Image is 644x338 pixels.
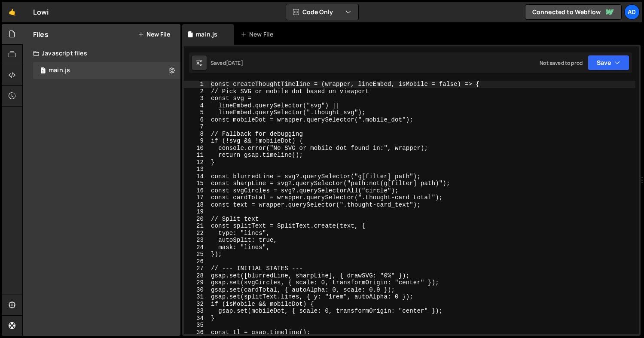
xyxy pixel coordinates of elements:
[2,2,23,22] a: 🤙
[40,68,46,75] span: 1
[184,166,209,173] div: 13
[184,137,209,145] div: 9
[226,59,243,67] div: [DATE]
[184,145,209,152] div: 10
[49,67,70,74] div: main.js
[184,279,209,286] div: 29
[184,272,209,280] div: 28
[184,180,209,187] div: 15
[184,123,209,131] div: 7
[184,95,209,102] div: 3
[540,59,583,67] div: Not saved to prod
[184,102,209,110] div: 4
[184,265,209,272] div: 27
[184,109,209,116] div: 5
[624,4,640,20] a: Ad
[184,286,209,294] div: 30
[184,329,209,336] div: 36
[33,30,49,39] h2: Files
[525,4,622,20] a: Connected to Webflow
[184,116,209,124] div: 6
[184,222,209,230] div: 21
[184,315,209,322] div: 34
[184,244,209,251] div: 24
[196,30,217,39] div: main.js
[184,201,209,209] div: 18
[184,152,209,159] div: 11
[184,301,209,308] div: 32
[184,81,209,88] div: 1
[184,216,209,223] div: 20
[184,173,209,180] div: 14
[138,31,170,38] button: New File
[33,7,49,17] div: Lowi
[184,322,209,329] div: 35
[23,45,180,62] div: Javascript files
[184,237,209,244] div: 23
[33,62,180,79] div: 17330/48110.js
[184,230,209,237] div: 22
[184,308,209,315] div: 33
[184,194,209,201] div: 17
[184,88,209,95] div: 2
[588,55,629,70] button: Save
[184,159,209,166] div: 12
[184,208,209,216] div: 19
[184,258,209,265] div: 26
[211,59,243,67] div: Saved
[184,131,209,138] div: 8
[241,30,277,39] div: New File
[184,251,209,258] div: 25
[184,187,209,195] div: 16
[286,4,358,20] button: Code Only
[184,293,209,301] div: 31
